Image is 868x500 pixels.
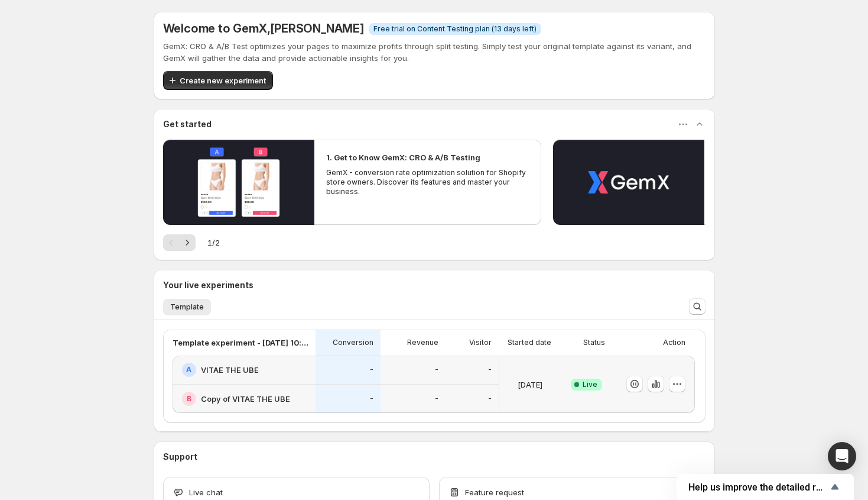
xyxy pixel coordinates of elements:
h2: VITAE THE UBE [201,364,259,376]
h3: Support [163,451,197,463]
p: Conversion [333,338,373,347]
button: Search and filter results [689,298,706,315]
p: [DATE] [518,379,542,391]
span: Help us improve the detailed report for A/B campaigns [688,482,828,493]
p: - [370,394,373,404]
p: Action [663,338,685,347]
span: 1 / 2 [207,237,220,249]
p: GemX - conversion rate optimization solution for Shopify store owners. Discover its features and ... [326,168,529,196]
button: Next [179,234,196,251]
button: Play video [163,140,314,225]
span: Feature request [465,486,524,498]
nav: Pagination [163,234,196,251]
p: - [370,365,373,375]
span: Template [170,302,204,312]
h2: B [187,394,191,404]
h2: A [186,365,191,375]
p: - [488,365,492,375]
h3: Get started [163,118,212,130]
h2: 1. Get to Know GemX: CRO & A/B Testing [326,151,480,163]
span: Create new experiment [180,75,266,86]
h3: Your live experiments [163,279,253,291]
button: Create new experiment [163,71,273,90]
p: - [488,394,492,404]
p: Template experiment - [DATE] 10:47:43 [173,337,308,349]
h2: Copy of VITAE THE UBE [201,393,290,405]
p: Started date [508,338,551,347]
h5: Welcome to GemX [163,21,364,36]
p: - [435,365,438,375]
p: Status [583,338,605,347]
span: Live [583,380,597,389]
p: Revenue [407,338,438,347]
span: Live chat [189,486,223,498]
div: Open Intercom Messenger [828,442,856,470]
button: Show survey - Help us improve the detailed report for A/B campaigns [688,480,842,494]
span: Free trial on Content Testing plan (13 days left) [373,24,537,34]
p: Visitor [469,338,492,347]
button: Play video [553,140,704,225]
p: GemX: CRO & A/B Test optimizes your pages to maximize profits through split testing. Simply test ... [163,40,706,64]
p: - [435,394,438,404]
span: , [PERSON_NAME] [267,21,364,36]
